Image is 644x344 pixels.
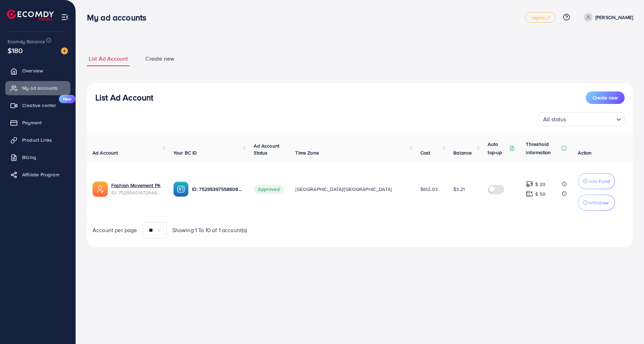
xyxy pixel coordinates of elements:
span: Time Zone [295,149,319,156]
div: <span class='underline'>Fashion Movement PK</span></br>7529540197294407681 [111,182,162,196]
p: Auto top-up [488,140,508,157]
a: Overview [5,64,70,78]
span: Ad Account Status [254,142,279,156]
img: image [61,47,68,54]
a: My ad accounts [5,81,70,95]
a: Payment [5,116,70,130]
span: Approved [254,185,284,194]
a: [PERSON_NAME] [581,13,633,22]
input: Search for option [568,113,613,124]
span: Showing 1 To 10 of 1 account(s) [172,226,247,234]
span: $3.21 [453,186,465,193]
span: $180 [8,45,23,55]
img: top-up amount [526,190,533,197]
a: regular_1 [525,12,555,23]
span: Balance [453,149,472,156]
span: Product Links [22,136,52,143]
p: Withdraw [589,199,609,207]
span: Action [578,149,592,156]
span: List Ad Account [89,55,128,63]
p: $ 20 [535,180,546,188]
button: Withdraw [578,195,615,211]
p: Threshold information [526,140,560,157]
img: menu [61,13,69,21]
span: $612.03 [420,186,438,193]
span: Your BC ID [173,149,197,156]
span: Billing [22,154,36,161]
a: Billing [5,150,70,164]
a: Fashion Movement PK [111,182,162,189]
span: [GEOGRAPHIC_DATA]/[GEOGRAPHIC_DATA] [295,186,392,193]
span: Create new [593,94,618,101]
button: Add Fund [578,173,615,189]
p: Add Fund [589,177,610,185]
span: My ad accounts [22,85,58,91]
img: ic-ads-acc.e4c84228.svg [93,182,108,197]
span: ID: 7529540197294407681 [111,189,162,196]
span: New [59,95,76,103]
img: logo [7,10,54,20]
a: Product Links [5,133,70,147]
span: Creative center [22,102,56,109]
span: Create new [145,55,174,63]
h3: My ad accounts [87,12,152,23]
span: regular_1 [531,15,549,20]
span: Cost [420,149,430,156]
p: ID: 7529539755860836369 [192,185,243,193]
span: Ecomdy Balance [8,38,45,45]
img: ic-ba-acc.ded83a64.svg [173,182,189,197]
button: Create new [586,91,625,104]
img: top-up amount [526,180,533,188]
p: $ 50 [535,190,546,198]
a: Creative centerNew [5,98,70,112]
p: [PERSON_NAME] [595,13,633,21]
span: Account per page [93,226,137,234]
div: Search for option [538,112,625,126]
span: Overview [22,67,43,74]
iframe: Chat [615,313,639,339]
span: Affiliate Program [22,171,59,178]
span: Payment [22,119,42,126]
a: Affiliate Program [5,168,70,182]
span: Ad Account [93,149,118,156]
h3: List Ad Account [95,92,153,103]
span: All status [542,114,568,124]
